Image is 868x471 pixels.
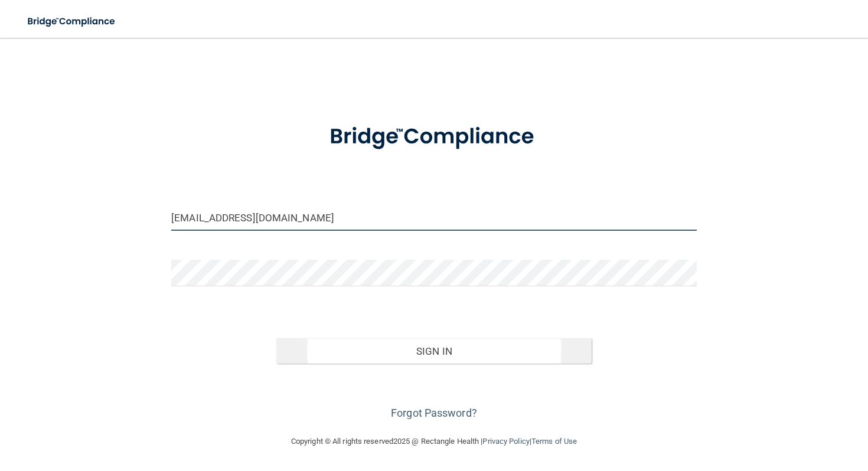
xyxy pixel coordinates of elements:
[391,407,477,419] a: Forgot Password?
[18,9,126,34] img: bridge_compliance_login_screen.278c3ca4.svg
[276,338,592,364] button: Sign In
[531,437,577,446] a: Terms of Use
[307,109,561,165] img: bridge_compliance_login_screen.278c3ca4.svg
[482,437,529,446] a: Privacy Policy
[218,423,650,460] div: Copyright © All rights reserved 2025 @ Rectangle Health | |
[171,204,697,231] input: Email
